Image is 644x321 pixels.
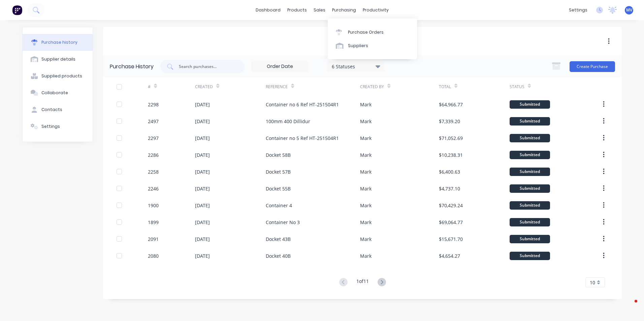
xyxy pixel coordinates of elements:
[148,101,159,108] div: 2298
[266,252,291,259] div: Docket 40B
[41,123,60,130] div: Settings
[439,118,460,125] div: $7,339.20
[510,184,550,193] div: Submitted
[570,61,615,72] button: Create Purchase
[266,168,291,175] div: Docket 57B
[439,168,460,175] div: $6,400.63
[360,219,372,226] div: Mark
[360,151,372,158] div: Mark
[439,252,460,259] div: $4,654.27
[439,219,463,226] div: $69,064.77
[148,151,159,158] div: 2286
[348,43,368,49] div: Suppliers
[328,39,417,52] a: Suppliers
[195,168,210,175] div: [DATE]
[510,100,550,109] div: Submitted
[41,73,82,79] div: Supplied products
[23,101,93,118] button: Contacts
[148,252,159,259] div: 2080
[360,202,372,209] div: Mark
[356,278,369,287] div: 1 of 11
[439,185,460,192] div: $4,737.10
[195,151,210,158] div: [DATE]
[195,84,213,90] div: Created
[195,252,210,259] div: [DATE]
[439,151,463,158] div: $10,238.31
[621,298,637,314] iframe: Intercom live chat
[266,151,291,158] div: Docket 58B
[626,7,632,13] span: MV
[148,185,159,192] div: 2246
[266,84,288,90] div: Reference
[266,219,300,226] div: Container No 3
[23,51,93,68] button: Supplier details
[41,39,77,45] div: Purchase history
[510,252,550,260] div: Submitted
[439,135,463,142] div: $71,052.69
[266,101,339,108] div: Container no 6 Ref HT-251504R1
[266,236,291,243] div: Docket 43B
[266,118,310,125] div: 100mm 400 Dillidur
[266,202,292,209] div: Container 4
[510,235,550,243] div: Submitted
[41,90,68,96] div: Collaborate
[439,202,463,209] div: $70,429.24
[590,279,595,286] span: 10
[195,135,210,142] div: [DATE]
[148,135,159,142] div: 2297
[510,168,550,176] div: Submitted
[178,63,234,70] input: Search purchases...
[148,236,159,243] div: 2091
[566,5,591,15] div: settings
[329,5,359,15] div: purchasing
[328,25,417,39] a: Purchase Orders
[510,201,550,210] div: Submitted
[195,236,210,243] div: [DATE]
[266,185,291,192] div: Docket 55B
[510,218,550,226] div: Submitted
[195,185,210,192] div: [DATE]
[148,219,159,226] div: 1899
[510,84,524,90] div: Status
[510,151,550,159] div: Submitted
[439,84,451,90] div: Total
[284,5,310,15] div: products
[148,202,159,209] div: 1900
[310,5,329,15] div: sales
[110,63,154,71] div: Purchase History
[23,118,93,135] button: Settings
[360,135,372,142] div: Mark
[148,84,151,90] div: #
[332,63,380,70] div: 6 Statuses
[195,202,210,209] div: [DATE]
[510,117,550,126] div: Submitted
[195,101,210,108] div: [DATE]
[195,219,210,226] div: [DATE]
[360,118,372,125] div: Mark
[23,84,93,101] button: Collaborate
[360,236,372,243] div: Mark
[360,84,384,90] div: Created By
[360,168,372,175] div: Mark
[510,134,550,142] div: Submitted
[359,5,392,15] div: productivity
[439,236,463,243] div: $15,671.70
[252,62,308,72] input: Order Date
[12,5,22,15] img: Factory
[439,101,463,108] div: $64,966.77
[148,118,159,125] div: 2497
[360,252,372,259] div: Mark
[195,118,210,125] div: [DATE]
[41,56,75,62] div: Supplier details
[252,5,284,15] a: dashboard
[23,34,93,51] button: Purchase history
[41,107,62,113] div: Contacts
[23,68,93,84] button: Supplied products
[360,185,372,192] div: Mark
[266,135,339,142] div: Container no 5 Ref HT-251504R1
[360,101,372,108] div: Mark
[148,168,159,175] div: 2258
[348,29,384,35] div: Purchase Orders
